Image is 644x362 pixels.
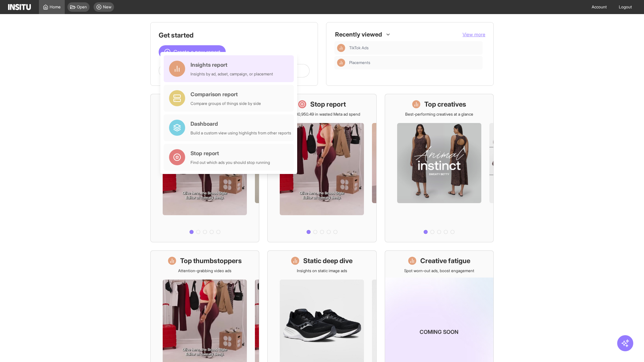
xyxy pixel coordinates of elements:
[385,94,494,242] a: Top creativesBest-performing creatives at a glance
[150,94,259,242] a: What's live nowSee all active ads instantly
[191,149,270,157] div: Stop report
[337,44,345,52] div: Insights
[349,45,480,51] span: TikTok Ads
[159,45,226,59] button: Create a new report
[191,120,291,128] div: Dashboard
[463,31,485,38] button: View more
[310,100,346,109] h1: Stop report
[297,268,347,274] p: Insights on static image ads
[159,31,310,40] h1: Get started
[103,4,111,10] span: New
[337,59,345,67] div: Insights
[424,100,466,109] h1: Top creatives
[77,4,87,10] span: Open
[191,90,261,98] div: Comparison report
[463,32,485,37] span: View more
[349,60,480,65] span: Placements
[191,71,273,77] div: Insights by ad, adset, campaign, or placement
[8,4,31,10] img: Logo
[191,130,291,136] div: Build a custom view using highlights from other reports
[349,60,370,65] span: Placements
[178,268,231,274] p: Attention-grabbing video ads
[191,101,261,106] div: Compare groups of things side by side
[283,112,360,117] p: Save £30,950.49 in wasted Meta ad spend
[173,48,220,56] span: Create a new report
[191,61,273,69] div: Insights report
[50,4,61,10] span: Home
[180,256,242,265] h1: Top thumbstoppers
[267,94,376,242] a: Stop reportSave £30,950.49 in wasted Meta ad spend
[405,112,473,117] p: Best-performing creatives at a glance
[303,256,353,265] h1: Static deep dive
[191,160,270,165] div: Find out which ads you should stop running
[349,45,369,51] span: TikTok Ads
